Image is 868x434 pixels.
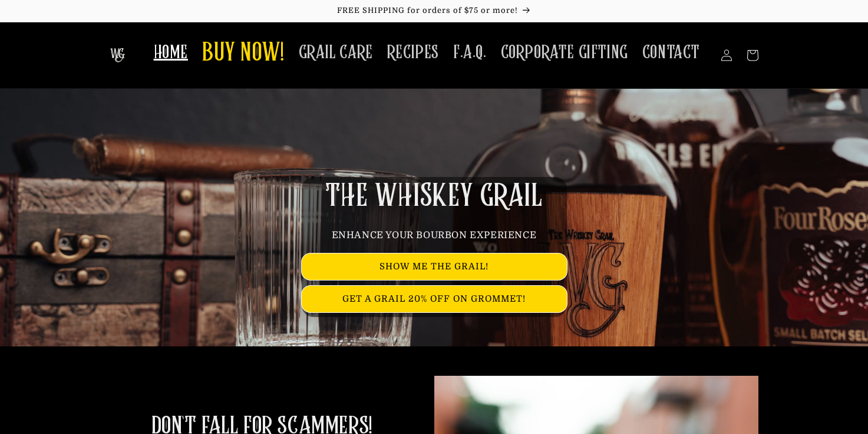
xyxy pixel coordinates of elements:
span: CONTACT [642,41,700,64]
span: THE WHISKEY GRAIL [325,181,542,212]
span: HOME [154,41,188,64]
a: BUY NOW! [195,31,292,77]
a: SHOW ME THE GRAIL! [302,253,567,280]
span: BUY NOW! [202,38,285,70]
span: GRAIL CARE [299,41,373,64]
a: CORPORATE GIFTING [494,34,635,71]
img: The Whiskey Grail [110,48,125,62]
a: CONTACT [635,34,707,71]
a: GRAIL CARE [292,34,380,71]
span: CORPORATE GIFTING [501,41,628,64]
p: FREE SHIPPING for orders of $75 or more! [12,6,856,16]
a: GET A GRAIL 20% OFF ON GROMMET! [302,286,567,312]
span: ENHANCE YOUR BOURBON EXPERIENCE [332,230,537,241]
a: HOME [147,34,195,71]
span: F.A.Q. [453,41,487,64]
span: RECIPES [387,41,439,64]
a: RECIPES [380,34,446,71]
a: F.A.Q. [446,34,494,71]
